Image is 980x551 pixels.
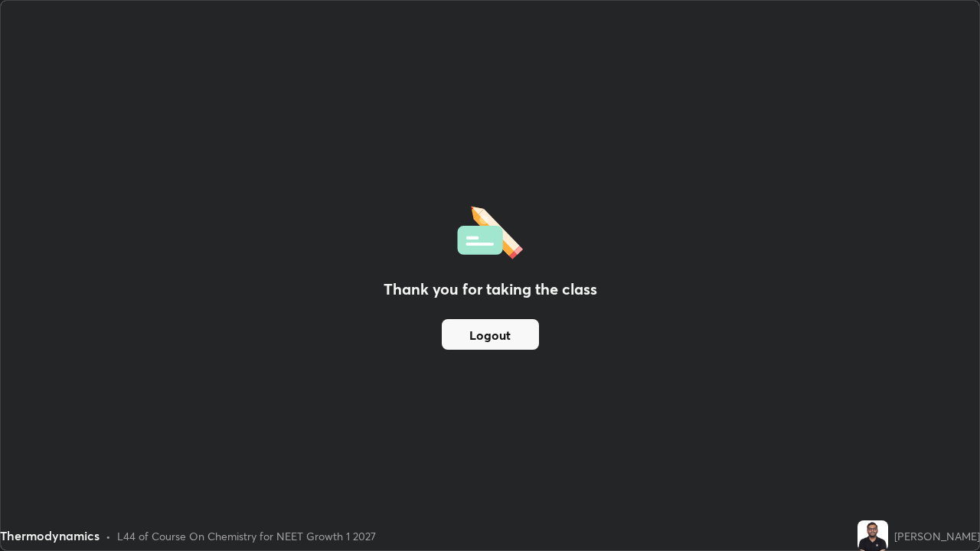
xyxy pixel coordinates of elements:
h2: Thank you for taking the class [384,278,597,301]
div: [PERSON_NAME] [894,528,980,544]
button: Logout [442,319,539,350]
img: f6c41efb327145258bfc596793d6e4cc.jpg [857,520,888,551]
div: • [106,528,111,544]
img: offlineFeedback.1438e8b3.svg [457,201,523,259]
div: L44 of Course On Chemistry for NEET Growth 1 2027 [117,528,376,544]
